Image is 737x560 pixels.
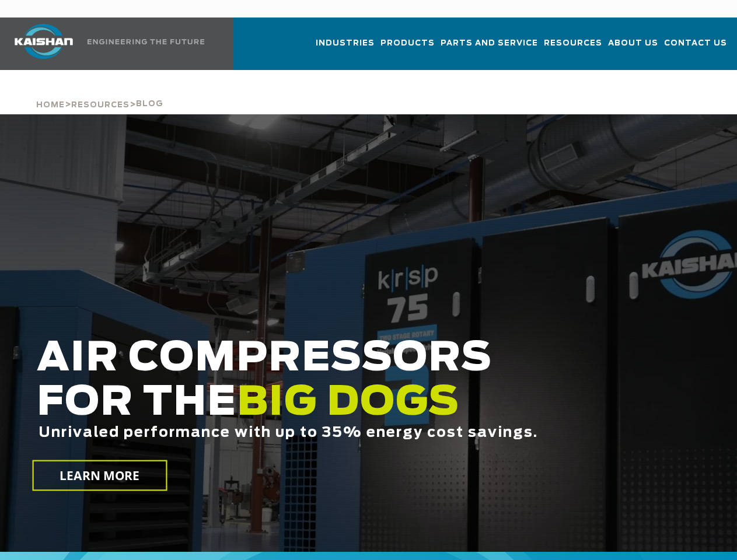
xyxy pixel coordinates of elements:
span: Blog [136,100,163,108]
span: Resources [71,101,130,109]
span: About Us [608,37,658,50]
a: Products [380,28,435,68]
span: LEARN MORE [60,467,140,484]
a: Home [36,99,65,110]
span: BIG DOGS [237,383,460,423]
span: Home [36,101,65,109]
a: LEARN MORE [32,460,167,491]
a: Contact Us [664,28,727,68]
h2: AIR COMPRESSORS FOR THE [37,337,588,477]
span: Industries [316,37,375,50]
a: About Us [608,28,658,68]
span: Contact Us [664,37,727,50]
span: Products [380,37,435,50]
span: Unrivaled performance with up to 35% energy cost savings. [39,426,538,440]
a: Parts and Service [441,28,538,68]
a: Industries [316,28,375,68]
a: Resources [544,28,602,68]
span: Parts and Service [441,37,538,50]
img: Engineering the future [88,39,204,44]
span: Resources [544,37,602,50]
a: Resources [71,99,130,110]
div: > > [36,70,163,114]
